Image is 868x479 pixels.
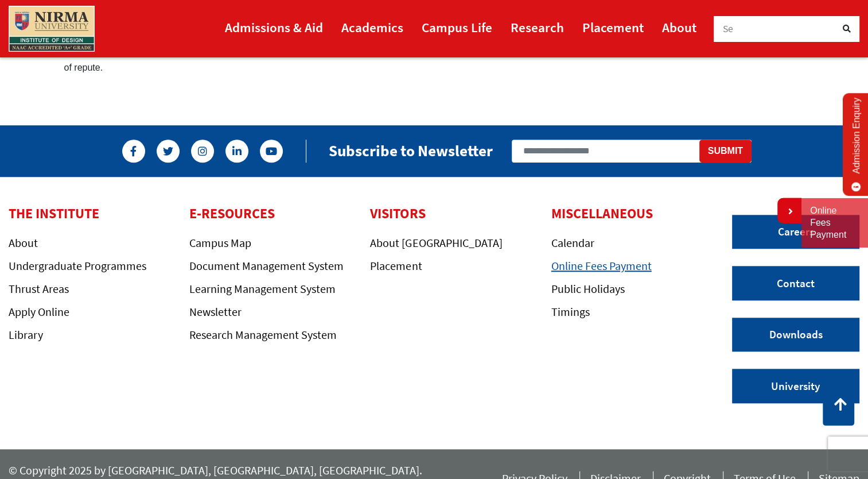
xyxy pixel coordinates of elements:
a: Library [9,327,43,342]
a: Thrust Areas [9,281,69,296]
button: Submit [699,140,752,163]
a: Careers [732,215,859,249]
a: Timings [551,304,590,319]
a: Contact [732,266,859,300]
a: Learning Management System [189,281,336,296]
a: University [732,369,859,403]
span: Se [723,22,734,35]
img: main_logo [9,6,95,52]
a: About [GEOGRAPHIC_DATA] [370,235,502,250]
a: About [662,14,696,40]
a: Placement [370,258,422,273]
a: Research Management System [189,327,337,342]
a: Academics [341,14,403,40]
a: Document Management System [189,258,344,273]
a: Online Fees Payment [810,205,859,241]
a: Research [511,14,564,40]
a: Calendar [551,235,594,250]
a: Campus Life [422,14,492,40]
a: Newsletter [189,304,242,319]
a: About [9,235,38,250]
a: Apply Online [9,304,69,319]
h2: Subscribe to Newsletter [329,141,493,160]
a: Online Fees Payment [551,258,652,273]
a: Public Holidays [551,281,625,296]
a: Campus Map [189,235,251,250]
a: Downloads [732,318,859,352]
a: Placement [582,14,644,40]
a: Admissions & Aid [225,14,323,40]
a: Undergraduate Programmes [9,258,146,273]
p: Placements are a part of the academic responsibility of the institute. The students of communicat... [64,44,804,75]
